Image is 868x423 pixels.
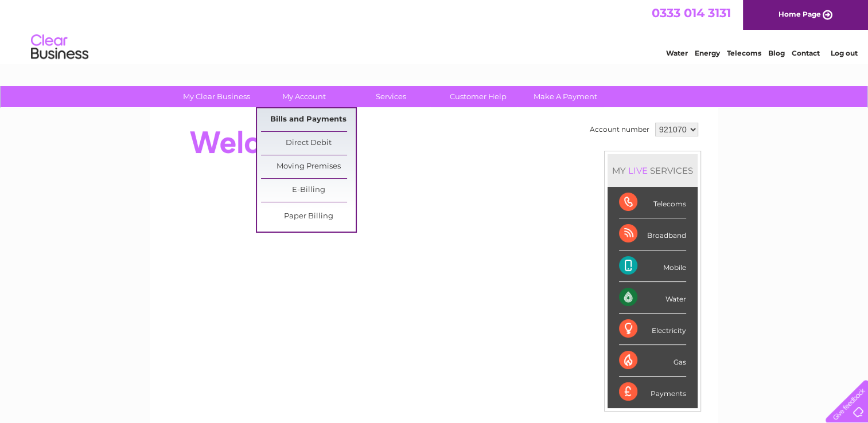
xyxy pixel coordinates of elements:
img: logo.png [30,30,89,65]
div: Mobile [619,250,686,282]
div: Telecoms [619,187,686,218]
a: Energy [695,49,720,57]
a: Bills and Payments [261,108,356,131]
a: E-Billing [261,179,356,202]
td: Account number [587,120,652,139]
a: My Clear Business [169,86,264,107]
div: Water [619,282,686,314]
a: Telecoms [727,49,761,57]
div: MY SERVICES [608,154,698,187]
div: Clear Business is a trading name of Verastar Limited (registered in [GEOGRAPHIC_DATA] No. 3667643... [164,6,706,56]
a: Log out [830,49,857,57]
a: Customer Help [431,86,526,107]
a: Make A Payment [518,86,613,107]
div: Payments [619,377,686,408]
a: Moving Premises [261,155,356,178]
div: LIVE [626,165,650,176]
div: Broadband [619,218,686,250]
div: Gas [619,345,686,377]
a: My Account [256,86,351,107]
a: 0333 014 3131 [652,6,731,20]
a: Services [344,86,438,107]
a: Contact [792,49,820,57]
a: Blog [768,49,785,57]
a: Direct Debit [261,132,356,155]
a: Water [666,49,688,57]
div: Electricity [619,314,686,345]
a: Paper Billing [261,205,356,228]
